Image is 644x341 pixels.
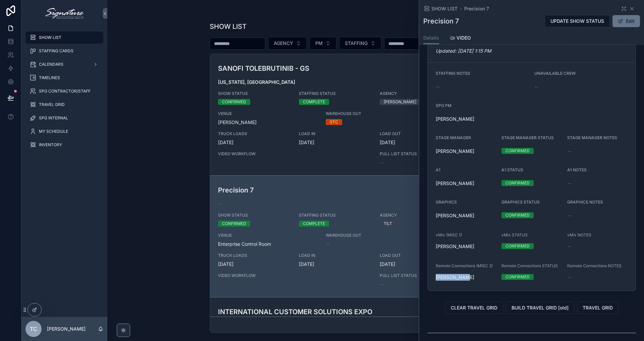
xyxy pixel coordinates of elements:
[47,326,86,332] p: [PERSON_NAME]
[25,45,103,57] a: STAFFING CARDS
[299,91,372,96] span: STAFFING STATUS
[218,119,318,126] span: [PERSON_NAME]
[380,159,384,166] span: --
[567,135,617,140] span: STAGE MANAGER NOTES
[436,212,474,219] a: [PERSON_NAME]
[501,135,554,140] span: STAGE MANAGER STATUS
[567,263,622,269] span: Remote Connections NOTES
[505,180,530,186] div: CONFIRMED
[384,221,392,227] div: TILT
[436,148,474,155] a: [PERSON_NAME]
[45,8,83,19] img: App logo
[210,54,542,175] a: SANOFI TOLEBRUTINIB - GS[US_STATE], [GEOGRAPHIC_DATA]SHOW STATUSCONFIRMEDSTAFFING STATUSCOMPLETEA...
[210,22,247,31] h1: SHOW LIST
[299,131,372,136] span: LOAD IN
[567,232,591,238] span: vMix NOTES
[380,139,452,146] span: [DATE]
[501,200,540,205] span: GRAPHICS STATUS
[380,261,452,268] span: [DATE]
[222,221,246,227] div: CONFIRMED
[39,35,61,40] span: SHOW LIST
[218,111,318,116] span: VENUE
[218,151,372,157] span: VIDEO WORKFLOW
[436,135,471,140] span: STAGE MANAGER
[218,63,426,73] h3: SANOFI TOLEBRUTINIB - GS
[274,40,293,47] span: AGENCY
[303,99,325,105] div: COMPLETE
[30,325,37,333] span: TC
[431,5,458,12] span: SHOW LIST
[218,253,291,258] span: TRUCK LOADS
[577,302,619,314] button: TRAVEL GRID
[299,261,372,268] span: [DATE]
[436,103,451,108] span: SPG PM
[567,180,571,187] span: --
[423,35,439,41] span: Details
[218,79,295,85] strong: [US_STATE], [GEOGRAPHIC_DATA]
[567,274,571,281] span: --
[339,37,381,50] button: Select Button
[567,200,603,205] span: GRAPHICS NOTES
[25,99,103,111] a: TRAVEL GRID
[25,32,103,44] a: SHOW LIST
[25,125,103,137] a: MY SCHEDULE
[505,274,530,280] div: CONFIRMED
[330,119,338,125] div: STC
[436,274,474,281] span: [PERSON_NAME]
[457,35,471,41] span: VIDEO
[450,32,471,45] a: VIDEO
[612,15,640,27] button: Edit
[567,243,571,250] span: --
[380,91,452,96] span: AGENCY
[464,5,489,12] a: Precision 7
[39,62,63,67] span: CALENDARS
[222,99,246,105] div: CONFIRMED
[380,281,384,288] span: --
[25,72,103,84] a: TIMELINES
[218,233,318,238] span: VENUE
[39,89,91,94] span: SPG CONTRACTOR/STAFF
[567,148,571,155] span: --
[512,304,569,311] span: BUILD TRAVEL GRID [old]
[25,139,103,151] a: INVENTORY
[583,304,613,311] span: TRAVEL GRID
[436,200,457,205] span: GRAPHICS
[315,40,323,47] span: PM
[436,71,470,76] span: STAFFING NOTES
[534,71,576,76] span: UNAVAILABLE CREW
[380,213,452,218] span: AGENCY
[436,83,440,90] span: --
[423,16,459,26] h1: Precision 7
[218,139,291,146] span: [DATE]
[345,40,368,47] span: STAFFING
[210,175,542,297] a: Precision 7--SHOW STATUSCONFIRMEDSTAFFING STATUSCOMPLETEAGENCYTILTSPG PM[PERSON_NAME]VENUEEnterpr...
[445,302,503,314] button: CLEAR TRAVEL GRID
[39,75,60,80] span: TIMELINES
[380,273,452,278] span: PULL LIST STATUS
[380,151,452,157] span: PULL LIST STATUS
[310,37,336,50] button: Select Button
[39,102,65,107] span: TRAVEL GRID
[380,253,452,258] span: LOAD OUT
[218,273,372,278] span: VIDEO WORKFLOW
[39,129,68,134] span: MY SCHEDULE
[534,83,538,90] span: --
[326,111,426,116] span: WAREHOUSE OUT
[218,131,291,136] span: TRUCK LOADS
[218,91,291,96] span: SHOW STATUS
[218,241,318,247] span: Enterprise Control Room
[436,116,474,122] a: [PERSON_NAME]
[25,85,103,97] a: SPG CONTRACTOR/STAFF
[25,112,103,124] a: SPG INTERNAL
[436,180,474,187] a: [PERSON_NAME]
[451,304,497,311] span: CLEAR TRAVEL GRID
[326,241,330,247] span: --
[218,213,291,218] span: SHOW STATUS
[567,167,587,172] span: A1 NOTES
[436,232,462,238] span: vMix (MISC 1)
[505,148,530,154] div: CONFIRMED
[506,302,574,314] button: BUILD TRAVEL GRID [old]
